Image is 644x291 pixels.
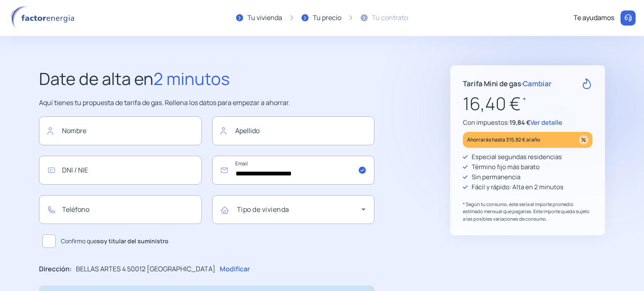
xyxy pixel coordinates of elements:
div: Tu vivienda [247,13,282,23]
p: Fácil y rápido: Alta en 2 minutos [472,182,563,192]
b: soy titular del suministro [97,237,169,245]
img: logo factor [8,6,80,30]
p: Tarifa Mini de gas · [463,78,552,89]
p: Aquí tienes tu propuesta de tarifa de gas. Rellena los datos para empezar a ahorrar. [39,98,374,108]
div: Tu contrato [372,13,408,23]
h2: Date de alta en [39,65,374,92]
img: percentage_icon.svg [579,135,588,144]
span: Cambiar [523,79,552,88]
p: Modificar [220,264,250,275]
div: Te ayudamos [574,13,614,23]
p: Especial segundas residencias [472,152,562,162]
span: Confirmo que [61,237,169,246]
p: Sin permanencia [472,172,520,182]
span: 19,84 € [509,118,530,127]
p: Término fijo más barato [472,162,540,172]
p: 16,40 € [463,90,592,118]
img: llamar [624,14,632,22]
img: rate-G.svg [582,78,592,89]
p: * Según tu consumo, este sería el importe promedio estimado mensual que pagarías. Este importe qu... [463,201,592,223]
p: Dirección: [39,264,72,275]
div: Tu precio [313,13,341,23]
mat-label: Tipo de vivienda [237,205,289,214]
span: 2 minutos [153,67,230,90]
p: Con impuestos: [463,118,592,128]
p: BELLAS ARTES 4 50012 [GEOGRAPHIC_DATA] [76,264,216,275]
p: Ahorrarás hasta 315,92 € al año [467,135,540,144]
span: Ver detalle [530,118,562,127]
